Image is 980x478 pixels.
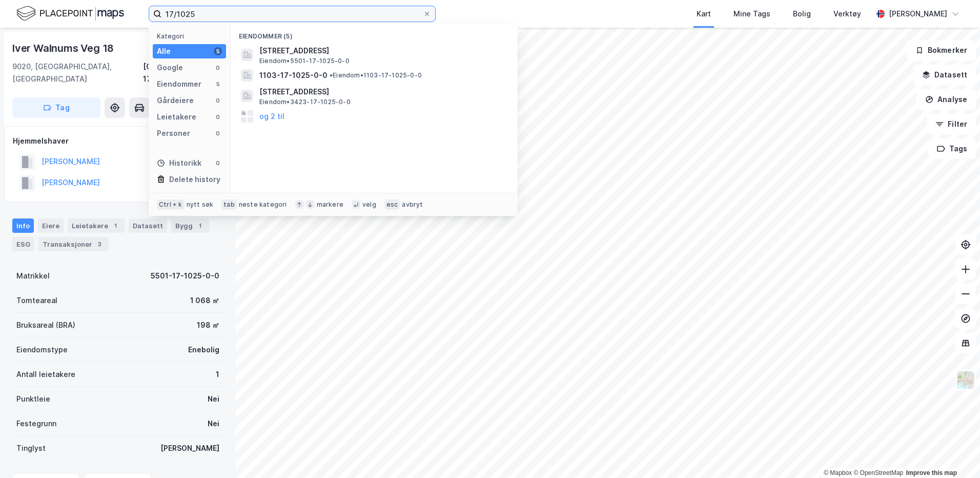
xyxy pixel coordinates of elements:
img: logo.f888ab2527a4732fd821a326f86c7f29.svg [16,5,124,23]
div: Antall leietakere [16,368,75,381]
div: Kart [697,8,711,20]
button: Analyse [916,89,976,110]
div: Hjemmelshaver [13,135,223,147]
div: Mine Tags [733,8,770,20]
button: Bokmerker [907,40,976,61]
div: Enebolig [188,344,219,356]
div: 0 [214,129,222,137]
div: Verktøy [833,8,861,20]
div: 9020, [GEOGRAPHIC_DATA], [GEOGRAPHIC_DATA] [12,61,143,85]
span: • [330,71,333,79]
div: Matrikkel [16,270,50,282]
iframe: Chat Widget [929,429,980,478]
div: Historikk [157,157,201,169]
div: Nei [208,393,219,405]
div: [PERSON_NAME] [160,442,219,454]
img: Z [956,370,975,390]
div: Google [157,62,183,74]
div: 1 [216,368,219,381]
div: velg [362,201,376,209]
a: Mapbox [824,469,852,476]
div: 1 [110,221,120,231]
div: Nei [208,417,219,430]
div: neste kategori [239,201,287,209]
div: Bruksareal (BRA) [16,319,75,331]
div: Eiendomstype [16,344,68,356]
div: Punktleie [16,393,50,405]
div: [GEOGRAPHIC_DATA], 17/1025 [143,61,223,85]
div: Bolig [793,8,811,20]
span: Eiendom • 1103-17-1025-0-0 [330,71,422,79]
div: [PERSON_NAME] [889,8,947,20]
div: 5501-17-1025-0-0 [151,270,219,282]
div: Info [12,218,34,233]
div: Festegrunn [16,417,56,430]
div: Eiendommer (5) [231,24,518,43]
div: tab [221,200,237,210]
div: 198 ㎡ [197,319,219,331]
button: Tag [12,97,100,118]
div: 3 [94,239,105,249]
div: Alle [157,45,171,57]
button: og 2 til [259,110,284,123]
div: 0 [214,96,222,105]
div: Kontrollprogram for chat [929,429,980,478]
div: Eiendommer [157,78,201,90]
div: esc [384,200,400,210]
a: OpenStreetMap [853,469,903,476]
span: Eiendom • 5501-17-1025-0-0 [259,57,350,65]
div: Personer [157,127,190,140]
div: 1 068 ㎡ [190,294,219,307]
div: Leietakere [68,218,125,233]
div: Transaksjoner [38,237,109,251]
span: Eiendom • 3423-17-1025-0-0 [259,98,351,106]
div: Leietakere [157,111,196,123]
div: Datasett [129,218,167,233]
div: markere [317,201,343,209]
div: 0 [214,64,222,72]
div: Tinglyst [16,442,46,454]
div: 0 [214,159,222,167]
div: Bygg [171,218,209,233]
input: Søk på adresse, matrikkel, gårdeiere, leietakere eller personer [161,6,423,22]
a: Improve this map [906,469,957,476]
span: [STREET_ADDRESS] [259,86,505,98]
div: 0 [214,113,222,121]
span: 1103-17-1025-0-0 [259,69,328,82]
div: Gårdeiere [157,94,194,107]
button: Datasett [913,65,976,85]
div: 5 [214,80,222,88]
div: Ctrl + k [157,200,185,210]
div: avbryt [402,201,423,209]
div: nytt søk [187,201,214,209]
div: Eiere [38,218,64,233]
div: 5 [214,47,222,55]
button: Filter [927,114,976,134]
div: ESG [12,237,34,251]
div: 1 [195,221,205,231]
div: Tomteareal [16,294,57,307]
div: Kategori [157,32,226,40]
div: Delete history [169,173,220,186]
span: [STREET_ADDRESS] [259,45,505,57]
button: Tags [928,138,976,159]
div: Iver Walnums Veg 18 [12,40,116,56]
